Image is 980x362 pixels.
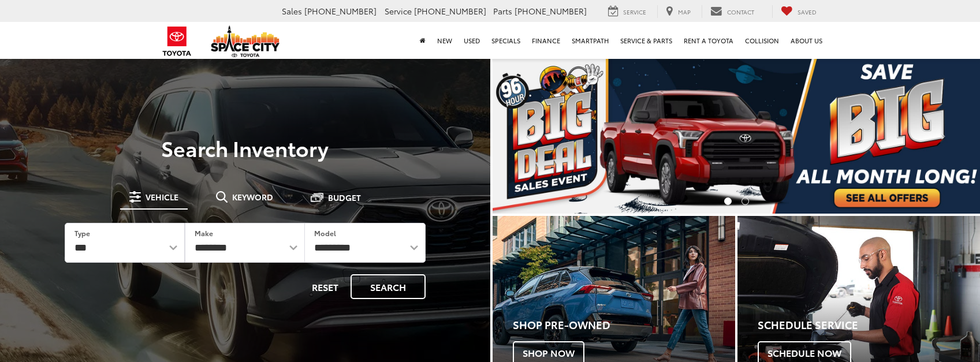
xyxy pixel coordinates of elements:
[493,5,512,17] span: Parts
[155,23,199,60] img: Toyota
[678,8,691,16] span: Map
[385,5,412,17] span: Service
[486,22,526,59] a: Specials
[74,228,90,238] label: Type
[314,228,336,238] label: Model
[614,22,678,59] a: Service & Parts
[282,5,302,17] span: Sales
[351,274,426,299] button: Search
[431,22,458,59] a: New
[195,228,213,238] label: Make
[515,5,587,17] span: [PHONE_NUMBER]
[798,8,817,16] span: Saved
[772,5,825,18] a: My Saved Vehicles
[513,319,735,331] h4: Shop Pre-Owned
[907,81,980,191] button: Click to view next picture.
[785,22,828,59] a: About Us
[146,193,178,201] span: Vehicle
[232,193,273,201] span: Keyword
[727,8,754,16] span: Contact
[758,319,980,331] h4: Schedule Service
[211,25,280,57] img: Space City Toyota
[414,5,486,17] span: [PHONE_NUMBER]
[623,8,646,16] span: Service
[328,193,361,201] span: Budget
[657,5,699,18] a: Map
[566,22,614,59] a: SmartPath
[302,274,348,299] button: Reset
[304,5,377,17] span: [PHONE_NUMBER]
[739,22,785,59] a: Collision
[414,22,431,59] a: Home
[702,5,763,18] a: Contact
[741,197,749,205] li: Go to slide number 2.
[458,22,486,59] a: Used
[493,81,566,191] button: Click to view previous picture.
[678,22,739,59] a: Rent a Toyota
[526,22,566,59] a: Finance
[599,5,655,18] a: Service
[49,136,442,159] h3: Search Inventory
[724,197,732,205] li: Go to slide number 1.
